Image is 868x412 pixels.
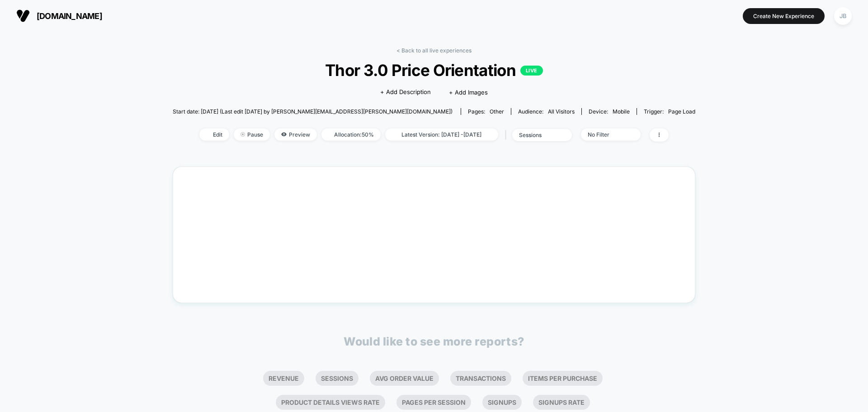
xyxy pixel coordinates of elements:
[274,128,317,141] span: Preview
[520,66,543,76] p: LIVE
[743,8,825,24] button: Create New Experience
[533,395,590,410] li: Signups Rate
[321,128,381,141] span: Allocation: 50%
[668,108,695,115] span: Page Load
[263,371,304,386] li: Revenue
[14,9,105,23] button: [DOMAIN_NAME]
[468,108,504,115] div: Pages:
[380,88,431,97] span: + Add Description
[396,395,471,410] li: Pages Per Session
[831,7,854,25] button: JB
[344,335,524,348] p: Would like to see more reports?
[482,395,522,410] li: Signups
[199,128,229,141] span: Edit
[449,89,488,96] span: + Add Images
[588,131,624,138] div: No Filter
[644,108,695,115] div: Trigger:
[834,7,852,25] div: JB
[370,371,439,386] li: Avg Order Value
[173,108,453,115] span: Start date: [DATE] (Last edit [DATE] by [PERSON_NAME][EMAIL_ADDRESS][PERSON_NAME][DOMAIN_NAME])
[234,128,270,141] span: Pause
[241,132,245,137] img: end
[450,371,511,386] li: Transactions
[518,108,575,115] div: Audience:
[385,128,498,141] span: Latest Version: [DATE] - [DATE]
[613,108,630,115] span: mobile
[523,371,603,386] li: Items Per Purchase
[316,371,359,386] li: Sessions
[503,128,512,142] span: |
[519,132,555,138] div: sessions
[199,61,669,80] span: Thor 3.0 Price Orientation
[37,11,102,21] span: [DOMAIN_NAME]
[396,47,472,54] a: < Back to all live experiences
[490,108,504,115] span: other
[276,395,385,410] li: Product Details Views Rate
[548,108,575,115] span: All Visitors
[16,9,30,23] img: Visually logo
[581,108,637,115] span: Device:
